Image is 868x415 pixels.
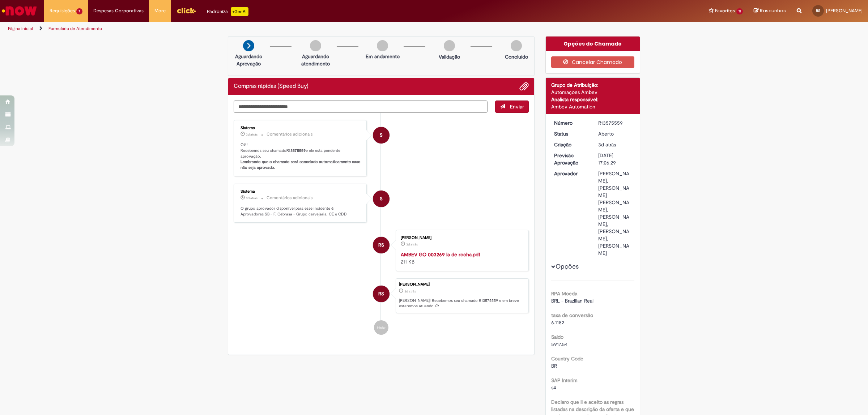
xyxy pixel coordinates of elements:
[549,152,593,166] dt: Previsão Aprovação
[50,7,75,14] span: Requisições
[267,131,313,137] small: Comentários adicionais
[399,282,525,287] div: [PERSON_NAME]
[598,152,632,166] div: [DATE] 17:06:29
[241,189,361,194] div: Sistema
[246,196,258,200] time: 29/09/2025 10:06:39
[760,7,786,14] span: Rascunhos
[551,96,635,103] div: Analista responsável:
[378,285,384,303] span: RS
[76,8,82,14] span: 7
[551,312,593,318] b: taxa de conversão
[378,236,384,254] span: RS
[754,8,786,14] a: Rascunhos
[816,8,820,13] span: RS
[505,53,528,60] p: Concluído
[401,251,521,265] div: 211 KB
[546,37,640,51] div: Opções do Chamado
[551,355,583,362] b: Country Code
[246,196,258,200] span: 3d atrás
[401,251,480,258] a: AMBEV GO 003269 la de rocha.pdf
[234,83,309,90] h2: Compras rápidas (Speed Buy) Histórico de tíquete
[377,40,388,51] img: img-circle-grey.png
[231,53,266,67] p: Aguardando Aprovação
[444,40,455,51] img: img-circle-grey.png
[551,298,593,304] span: BRL - Brazilian Real
[598,141,616,148] time: 29/09/2025 10:06:29
[510,103,524,110] span: Enviar
[551,334,563,340] b: Saldo
[598,141,616,148] span: 3d atrás
[241,142,361,171] p: Olá! Recebemos seu chamado e ele esta pendente aprovação.
[366,53,400,60] p: Em andamento
[241,126,361,130] div: Sistema
[234,113,529,342] ul: Histórico de tíquete
[598,141,632,148] div: 29/09/2025 10:06:29
[373,191,390,207] div: System
[495,100,529,113] button: Enviar
[401,236,521,240] div: [PERSON_NAME]
[549,119,593,127] dt: Número
[551,89,635,96] div: Automações Ambev
[241,206,361,217] p: O grupo aprovador disponível para esse incidente é: Aprovadores SB - F. Cebrasa - Grupo cervejari...
[439,53,460,60] p: Validação
[551,81,635,89] div: Grupo de Atribuição:
[1,4,38,18] img: ServiceNow
[511,40,522,51] img: img-circle-grey.png
[551,319,564,326] span: 6.1182
[5,22,573,35] ul: Trilhas de página
[380,190,383,208] span: S
[241,159,362,170] b: Lembrando que o chamado será cancelado automaticamente caso não seja aprovado.
[231,7,248,16] p: +GenAi
[399,298,525,309] p: [PERSON_NAME]! Recebemos seu chamado R13575559 e em breve estaremos atuando.
[298,53,333,67] p: Aguardando atendimento
[267,195,313,201] small: Comentários adicionais
[243,40,254,51] img: arrow-next.png
[551,290,577,297] b: RPA Moeda
[246,132,258,137] span: 3d atrás
[551,377,578,384] b: SAP Interim
[551,341,568,347] span: 5917.54
[176,5,196,16] img: click_logo_yellow_360x200.png
[551,103,635,110] div: Ambev Automation
[286,148,306,153] b: R13575559
[406,242,418,247] time: 29/09/2025 10:06:25
[736,8,743,14] span: 11
[598,130,632,137] div: Aberto
[246,132,258,137] time: 29/09/2025 10:06:42
[154,7,166,14] span: More
[404,289,416,294] time: 29/09/2025 10:06:29
[406,242,418,247] span: 3d atrás
[93,7,144,14] span: Despesas Corporativas
[826,8,863,14] span: [PERSON_NAME]
[380,127,383,144] span: S
[373,286,390,302] div: Ronaldo Gomes Dos Santos
[48,26,102,31] a: Formulário de Atendimento
[8,26,33,31] a: Página inicial
[234,100,488,113] textarea: Digite sua mensagem aqui...
[551,384,556,391] span: s4
[551,56,635,68] button: Cancelar Chamado
[549,130,593,137] dt: Status
[598,170,632,257] div: [PERSON_NAME], [PERSON_NAME] [PERSON_NAME], [PERSON_NAME], [PERSON_NAME], [PERSON_NAME]
[373,127,390,144] div: System
[549,170,593,177] dt: Aprovador
[404,289,416,294] span: 3d atrás
[715,7,735,14] span: Favoritos
[234,278,529,313] li: Ronaldo Gomes Dos Santos
[519,82,529,91] button: Adicionar anexos
[598,119,632,127] div: R13575559
[549,141,593,148] dt: Criação
[373,237,390,253] div: Ronaldo Gomes Dos Santos
[551,363,557,369] span: BR
[207,7,248,16] div: Padroniza
[310,40,321,51] img: img-circle-grey.png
